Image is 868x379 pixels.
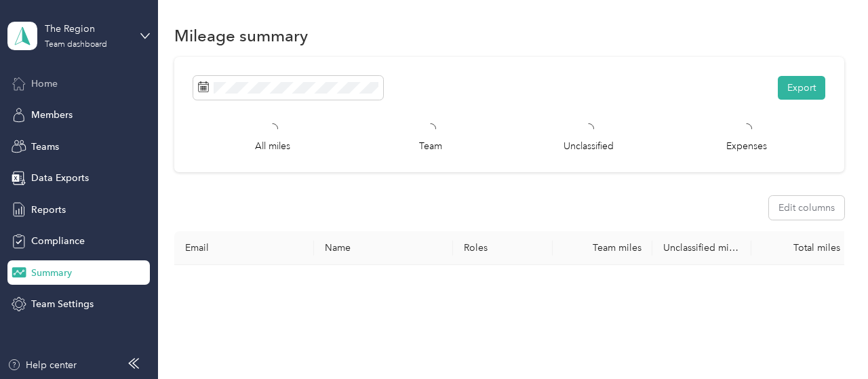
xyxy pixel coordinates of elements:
iframe: Everlance-gr Chat Button Frame [792,303,868,379]
p: All miles [255,139,290,153]
h1: Mileage summary [174,28,308,43]
div: The Region [45,22,130,36]
span: Team Settings [31,297,94,311]
button: Edit columns [769,196,844,220]
span: Teams [31,140,59,154]
span: Home [31,77,58,91]
span: Data Exports [31,171,89,185]
p: Expenses [726,139,767,153]
span: Compliance [31,234,85,248]
p: Team [419,139,442,153]
th: Roles [453,231,553,265]
span: Reports [31,203,66,217]
span: Members [31,108,73,122]
p: Unclassified [564,139,614,153]
button: Help center [7,358,77,372]
span: Summary [31,266,72,280]
div: Team dashboard [45,41,107,49]
th: Team miles [553,231,652,265]
th: Unclassified miles [652,231,752,265]
th: Email [174,231,313,265]
button: Export [778,76,825,100]
th: Total miles [751,231,851,265]
th: Name [314,231,453,265]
